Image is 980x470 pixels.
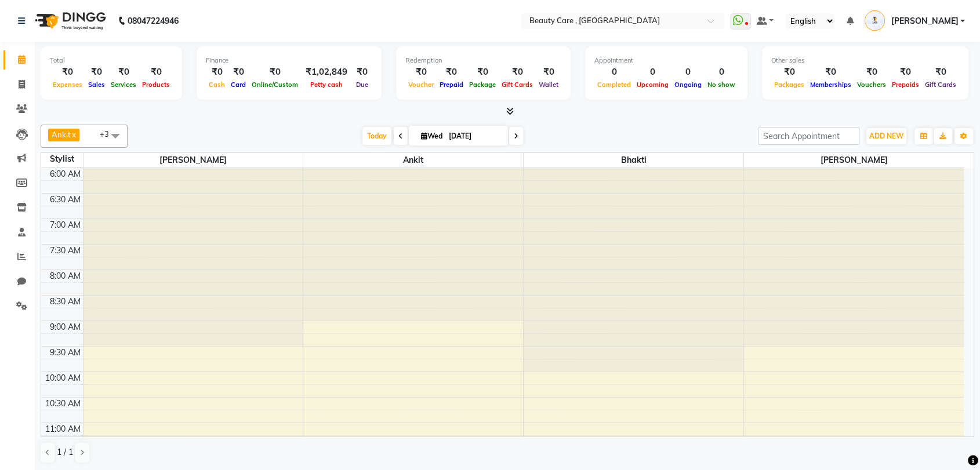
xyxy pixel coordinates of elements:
span: Ongoing [672,81,705,89]
span: [PERSON_NAME] [744,153,964,167]
div: 9:00 AM [48,321,83,333]
span: Wed [418,132,445,140]
div: ₹0 [499,65,536,79]
span: Completed [594,81,634,89]
div: 7:30 AM [48,245,83,257]
span: Card [228,81,249,89]
input: Search Appointment [758,127,859,145]
div: ₹0 [228,65,249,79]
span: Services [108,81,139,89]
div: 6:00 AM [48,168,83,180]
span: [PERSON_NAME] [84,153,303,167]
div: 8:00 AM [48,270,83,282]
div: 0 [594,65,634,79]
span: Prepaids [889,81,922,89]
span: Voucher [405,81,437,89]
span: 1 / 1 [57,446,73,458]
div: 0 [705,65,738,79]
span: Online/Custom [249,81,301,89]
div: Redemption [405,56,561,65]
div: 0 [634,65,672,79]
span: +3 [100,129,118,139]
div: Appointment [594,56,738,65]
a: x [71,130,76,139]
div: ₹0 [352,65,372,79]
div: ₹0 [50,65,85,79]
span: Wallet [536,81,561,89]
div: ₹0 [889,65,922,79]
div: Stylist [41,153,83,165]
span: Expenses [50,81,85,89]
div: ₹0 [85,65,108,79]
div: Other sales [771,56,959,65]
div: ₹0 [466,65,499,79]
div: ₹0 [108,65,139,79]
div: 7:00 AM [48,219,83,231]
div: ₹0 [536,65,561,79]
span: Packages [771,81,807,89]
button: ADD NEW [866,128,906,144]
div: 8:30 AM [48,296,83,308]
span: Vouchers [854,81,889,89]
span: Ankit [52,130,71,139]
span: Upcoming [634,81,672,89]
div: Finance [206,56,372,65]
img: Omkar [865,10,885,31]
span: Products [139,81,173,89]
div: Total [50,56,173,65]
span: [PERSON_NAME] [891,15,958,27]
img: logo [30,5,109,37]
div: ₹0 [922,65,959,79]
div: 11:00 AM [43,423,83,435]
div: 6:30 AM [48,194,83,206]
span: ADD NEW [869,132,903,140]
div: 10:00 AM [43,372,83,384]
div: ₹0 [139,65,173,79]
div: ₹0 [854,65,889,79]
div: ₹1,02,849 [301,65,352,79]
div: ₹0 [807,65,854,79]
span: Sales [85,81,108,89]
div: ₹0 [437,65,466,79]
div: ₹0 [249,65,301,79]
span: Ankit [303,153,523,167]
div: 10:30 AM [43,398,83,410]
span: Today [362,127,391,145]
span: No show [705,81,738,89]
div: 0 [672,65,705,79]
span: Prepaid [437,81,466,89]
input: 2025-09-03 [445,127,503,145]
span: Package [466,81,499,89]
b: 08047224946 [128,5,179,37]
div: ₹0 [206,65,228,79]
span: Petty cash [307,81,346,89]
div: 9:30 AM [48,347,83,359]
div: ₹0 [771,65,807,79]
div: ₹0 [405,65,437,79]
span: Bhakti [524,153,743,167]
span: Gift Cards [922,81,959,89]
span: Memberships [807,81,854,89]
span: Gift Cards [499,81,536,89]
span: Cash [206,81,228,89]
span: Due [353,81,371,89]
